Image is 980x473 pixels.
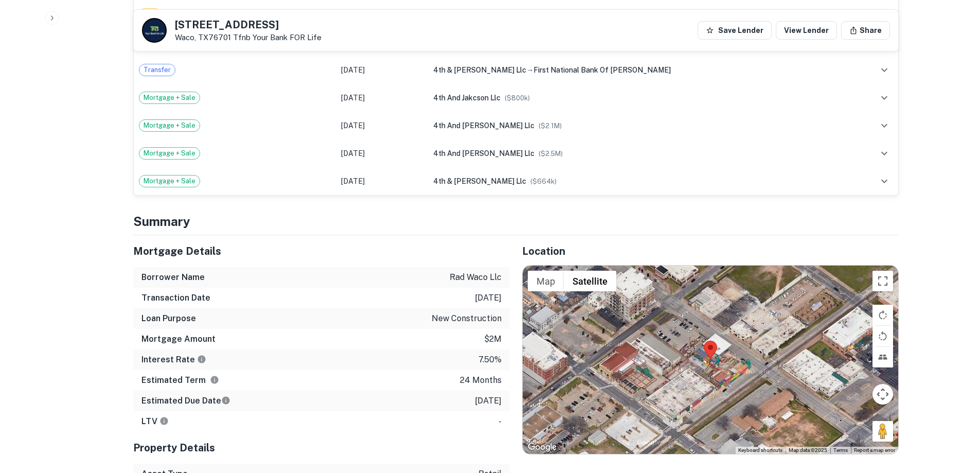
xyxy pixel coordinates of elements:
[478,354,502,366] p: 7.50%
[141,271,205,284] h6: Borrower Name
[210,375,219,384] svg: Term is based on a standard schedule for this type of loan.
[872,384,893,405] button: Map camera controls
[133,212,899,231] h4: Summary
[475,292,502,304] p: [DATE]
[433,149,534,157] span: 4th and [PERSON_NAME] llc
[139,93,200,103] span: Mortgage + Sale
[460,374,502,387] p: 24 months
[530,178,557,185] span: ($ 664k )
[872,326,893,346] button: Rotate map counterclockwise
[336,139,428,167] td: [DATE]
[876,89,893,107] button: expand row
[175,33,322,42] p: Waco, TX76701
[505,94,530,102] span: ($ 800k )
[433,177,526,185] span: 4th & [PERSON_NAME] llc
[141,292,210,304] h6: Transaction Date
[141,333,216,345] h6: Mortgage Amount
[564,271,616,291] button: Show satellite imagery
[525,441,559,454] img: Google
[533,66,671,74] span: first national bank of [PERSON_NAME]
[522,243,899,259] h5: Location
[139,176,200,186] span: Mortgage + Sale
[233,33,322,42] a: Tfnb Your Bank FOR Life
[833,447,848,453] a: Terms (opens in new tab)
[433,66,526,74] span: 4th & [PERSON_NAME] llc
[141,312,196,325] h6: Loan Purpose
[776,21,837,40] a: View Lender
[336,112,428,139] td: [DATE]
[336,1,428,28] td: [DATE]
[872,305,893,325] button: Rotate map clockwise
[929,391,980,440] iframe: Chat Widget
[221,396,230,405] svg: Estimate is based on a standard schedule for this type of loan.
[539,122,562,130] span: ($ 2.1M )
[484,333,502,345] p: $2m
[139,120,200,131] span: Mortgage + Sale
[141,374,219,387] h6: Estimated Term
[336,56,428,84] td: [DATE]
[133,440,510,456] h5: Property Details
[197,355,206,364] svg: The interest rates displayed on the website are for informational purposes only and may be report...
[876,6,893,23] button: expand row
[876,145,893,162] button: expand row
[872,271,893,291] button: Toggle fullscreen view
[738,447,782,454] button: Keyboard shortcuts
[498,415,502,428] p: -
[433,64,845,76] div: →
[141,395,230,407] h6: Estimated Due Date
[433,121,534,130] span: 4th and [PERSON_NAME] llc
[159,416,169,426] svg: LTVs displayed on the website are for informational purposes only and may be reported incorrectly...
[336,84,428,112] td: [DATE]
[872,347,893,367] button: Tilt map
[854,447,895,453] a: Report a map error
[133,243,510,259] h5: Mortgage Details
[432,312,502,325] p: new construction
[872,421,893,442] button: Drag Pegman onto the map to open Street View
[475,395,502,407] p: [DATE]
[139,65,175,75] span: Transfer
[450,271,502,284] p: rad waco llc
[141,415,169,428] h6: LTV
[789,447,827,453] span: Map data ©2025
[841,21,890,40] button: Share
[528,271,564,291] button: Show street map
[525,441,559,454] a: Open this area in Google Maps (opens a new window)
[876,172,893,190] button: expand row
[336,167,428,195] td: [DATE]
[876,117,893,134] button: expand row
[876,61,893,79] button: expand row
[433,94,501,102] span: 4th and jakcson llc
[539,150,563,157] span: ($ 2.5M )
[141,354,206,366] h6: Interest Rate
[698,21,772,40] button: Save Lender
[175,20,322,30] h5: [STREET_ADDRESS]
[139,148,200,159] span: Mortgage + Sale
